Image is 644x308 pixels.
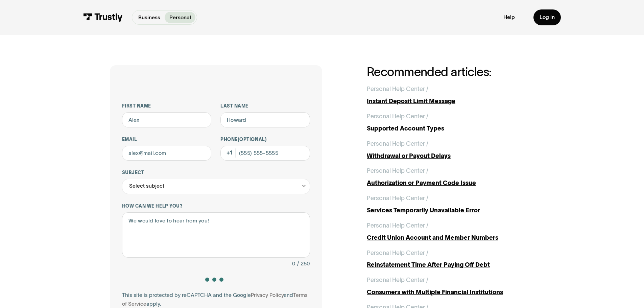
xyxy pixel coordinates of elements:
img: Trustly Logo [83,13,123,22]
p: Personal [169,14,191,22]
h2: Recommended articles: [367,65,534,78]
div: Personal Help Center / [367,112,428,121]
div: Services Temporarily Unavailable Error [367,206,534,215]
div: Supported Account Types [367,124,534,133]
label: How can we help you? [122,203,310,209]
input: (555) 555-5555 [220,146,310,161]
label: Subject [122,170,310,176]
div: Personal Help Center / [367,139,428,148]
a: Personal Help Center /Supported Account Types [367,112,534,133]
div: Authorization or Payment Code Issue [367,179,534,188]
div: Select subject [129,182,164,191]
label: Email [122,137,212,143]
input: alex@mail.com [122,146,212,161]
div: Personal Help Center / [367,166,428,175]
div: Credit Union Account and Member Numbers [367,233,534,242]
div: Log in [540,14,555,21]
label: First name [122,103,212,109]
a: Personal [165,12,195,23]
div: Personal Help Center / [367,221,428,230]
a: Log in [533,9,561,25]
label: Last name [220,103,310,109]
p: Business [138,14,160,22]
div: Personal Help Center / [367,276,428,285]
input: Howard [220,112,310,127]
div: Consumers with Multiple Financial Institutions [367,288,534,297]
a: Personal Help Center /Withdrawal or Payout Delays [367,139,534,161]
a: Help [503,14,515,21]
div: Personal Help Center / [367,194,428,203]
div: Instant Deposit Limit Message [367,97,534,106]
input: Alex [122,112,212,127]
a: Personal Help Center /Authorization or Payment Code Issue [367,166,534,188]
a: Personal Help Center /Credit Union Account and Member Numbers [367,221,534,242]
a: Personal Help Center /Reinstatement Time After Paying Off Debt [367,248,534,270]
div: / 250 [297,259,310,268]
a: Business [134,12,165,23]
div: Personal Help Center / [367,248,428,258]
div: 0 [292,259,295,268]
a: Personal Help Center /Consumers with Multiple Financial Institutions [367,276,534,297]
a: Privacy Policy [251,292,284,298]
div: Personal Help Center / [367,85,428,94]
a: Personal Help Center /Services Temporarily Unavailable Error [367,194,534,215]
a: Personal Help Center /Instant Deposit Limit Message [367,85,534,106]
span: (Optional) [238,137,267,142]
div: Withdrawal or Payout Delays [367,151,534,161]
div: Reinstatement Time After Paying Off Debt [367,260,534,269]
label: Phone [220,137,310,143]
